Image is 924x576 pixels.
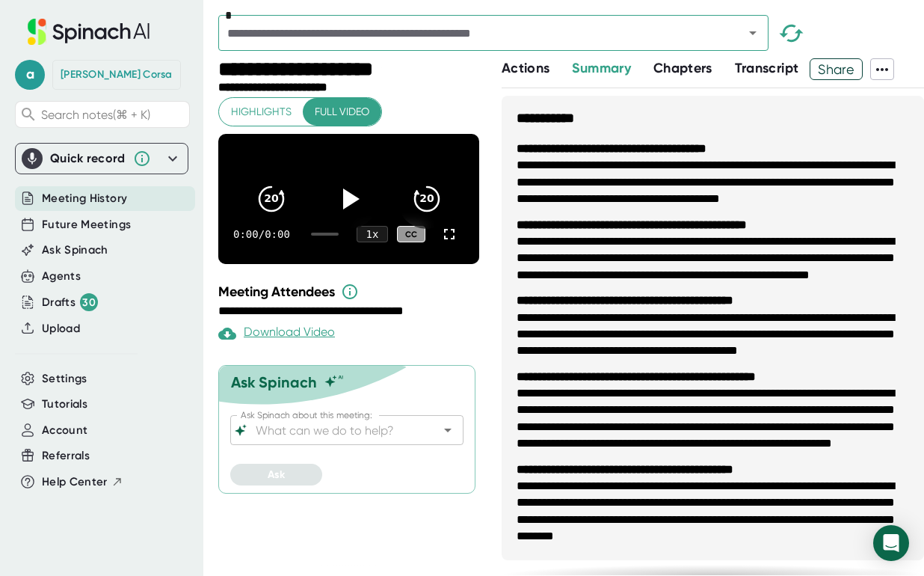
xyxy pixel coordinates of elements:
button: Account [42,422,87,439]
div: Drafts [42,293,98,311]
span: Chapters [653,60,712,76]
button: Full video [303,98,381,126]
span: Actions [502,60,549,76]
div: Download Video [218,325,335,343]
input: What can we do to help? [253,420,415,441]
span: Share [810,56,862,82]
button: Future Meetings [42,216,131,233]
div: 30 [80,293,98,311]
button: Ask [230,464,322,485]
button: Open [437,420,458,441]
div: Quick record [50,151,126,166]
button: Ask Spinach [42,242,108,259]
div: Ask Spinach [231,373,317,391]
div: 1 x [357,226,388,242]
button: Chapters [653,58,712,79]
span: Summary [572,60,630,76]
button: Settings [42,370,87,387]
button: Help Center [42,474,123,491]
div: Open Intercom Messenger [873,525,909,561]
div: CC [397,226,425,243]
button: Open [742,22,763,43]
span: Ask [268,468,285,481]
span: Help Center [42,474,108,491]
button: Highlights [219,98,304,126]
span: a [15,60,45,90]
button: Share [810,58,863,80]
button: Upload [42,320,80,337]
div: 0:00 / 0:00 [233,228,293,240]
div: Quick record [22,144,182,174]
span: Highlights [231,102,292,121]
button: Transcript [735,58,799,79]
button: Meeting History [42,190,127,207]
button: Agents [42,268,81,285]
div: Amy Corsa [61,68,173,82]
button: Summary [572,58,630,79]
button: Referrals [42,447,90,465]
span: Transcript [735,60,799,76]
div: Meeting Attendees [218,283,483,301]
span: Search notes (⌘ + K) [41,108,150,122]
button: Tutorials [42,396,87,413]
span: Full video [315,102,369,121]
button: Drafts 30 [42,293,98,311]
button: Actions [502,58,549,79]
